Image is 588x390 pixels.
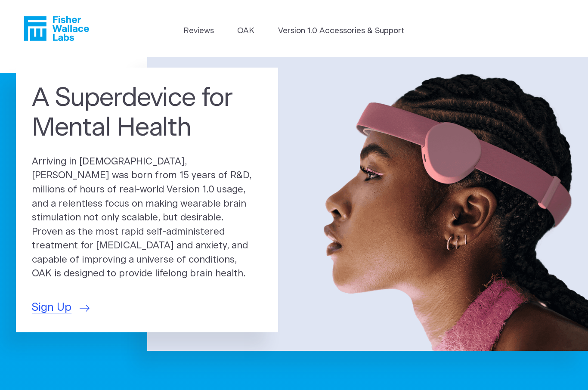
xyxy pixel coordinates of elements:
span: Sign Up [32,300,71,316]
p: Arriving in [DEMOGRAPHIC_DATA], [PERSON_NAME] was born from 15 years of R&D, millions of hours of... [32,155,262,281]
a: Reviews [183,25,214,37]
a: Sign Up [32,300,90,316]
a: OAK [237,25,254,37]
a: Fisher Wallace [24,16,89,41]
h1: A Superdevice for Mental Health [32,84,262,142]
a: Version 1.0 Accessories & Support [278,25,405,37]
